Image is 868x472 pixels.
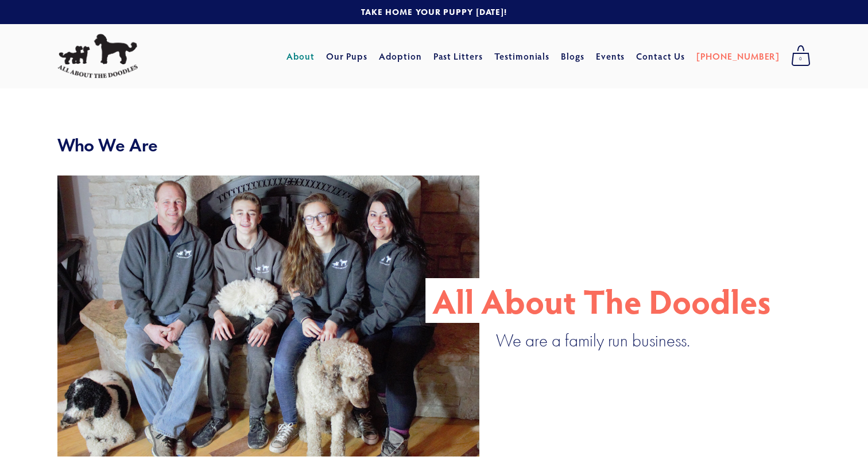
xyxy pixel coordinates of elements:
a: Blogs [561,46,584,67]
p: All About The Doodles [432,278,771,323]
img: All About The Doodles [57,34,138,79]
a: Our Pups [326,46,368,67]
a: Testimonials [494,46,550,67]
span: 0 [791,52,811,67]
a: 0 items in cart [785,42,816,71]
p: We are a family run business. [496,330,795,352]
a: Events [596,46,625,67]
a: Contact Us [636,46,685,67]
a: Past Litters [433,50,483,62]
a: [PHONE_NUMBER] [696,46,780,67]
a: About [286,46,315,67]
a: Adoption [379,46,422,67]
h2: Who We Are [57,134,811,156]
